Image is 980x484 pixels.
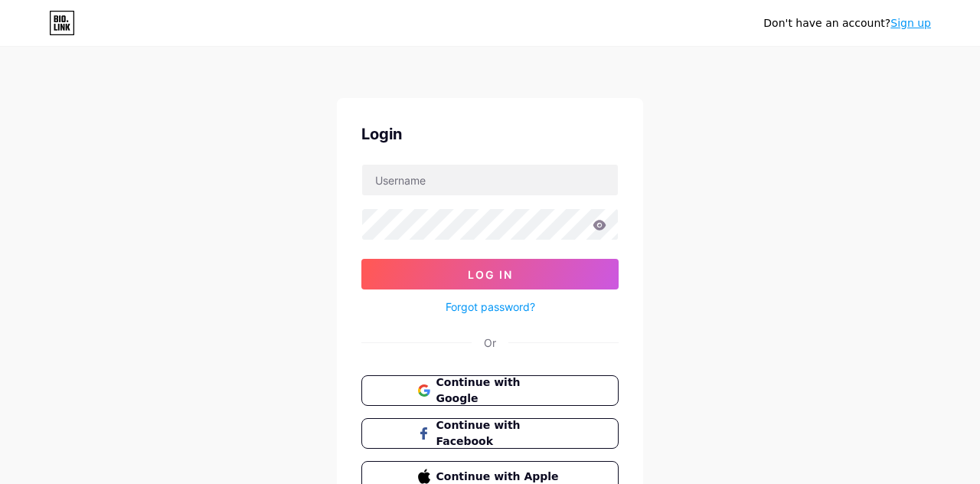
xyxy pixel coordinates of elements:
[468,268,513,281] span: Log In
[361,375,619,406] button: Continue with Google
[361,123,619,146] div: Login
[361,418,619,449] button: Continue with Facebook
[436,374,563,407] span: Continue with Google
[436,417,563,450] span: Continue with Facebook
[763,15,931,31] div: Don't have an account?
[361,259,619,289] button: Log In
[446,299,535,315] a: Forgot password?
[890,17,931,29] a: Sign up
[484,335,496,351] div: Or
[362,165,618,195] input: Username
